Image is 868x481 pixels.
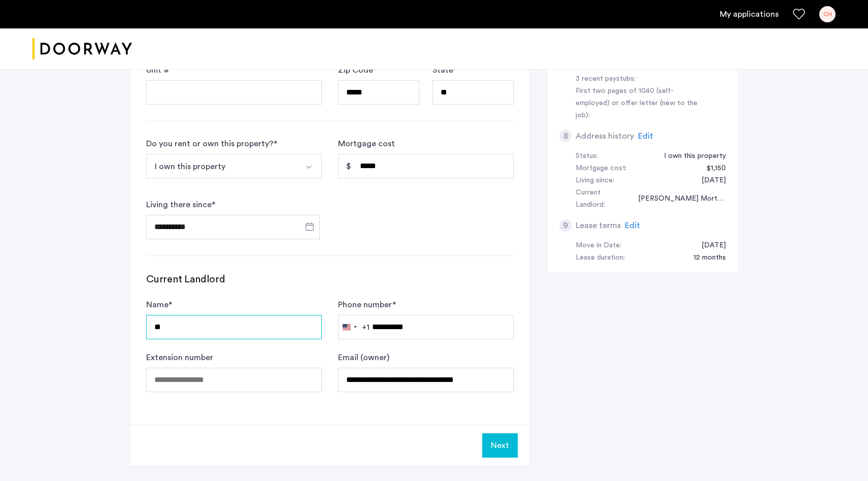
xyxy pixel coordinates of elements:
button: Open calendar [304,220,316,233]
div: Do you rent or own this property? * [146,138,277,150]
div: Move in Date: [576,240,621,252]
label: Living there since * [146,199,215,211]
div: 9 [559,219,572,232]
div: Mortgage cost: [576,163,627,175]
div: Lease duration: [576,252,625,264]
label: Email (owner) [338,351,389,364]
div: CH [819,6,836,22]
span: Edit [638,132,653,140]
label: Unit # [146,64,170,76]
h5: Address history [576,130,634,142]
label: Phone number * [338,299,396,311]
div: I own this property [654,150,726,163]
div: Current Landlord: [576,187,628,211]
div: +1 [362,321,370,333]
img: logo [32,30,132,68]
a: Cazamio logo [32,30,132,68]
label: Name * [146,299,172,311]
button: Select option [297,154,322,178]
h5: Lease terms [576,219,621,232]
button: Select option [146,154,298,178]
div: 04/01/2003 [691,175,726,187]
div: 10/01/2025 [691,240,726,252]
a: My application [720,8,779,20]
div: Carrington Mortgage [628,193,726,205]
div: Living since: [576,175,614,187]
div: $1,150 [696,163,726,175]
label: Zip Code * [338,64,377,76]
div: 12 months [683,252,726,264]
div: 8 [559,130,572,142]
label: State * [432,64,457,76]
img: arrow [305,163,313,171]
span: Edit [625,221,640,230]
div: Status: [576,150,598,163]
label: Mortgage cost [338,138,395,150]
a: Favorites [793,8,805,20]
button: Next [482,433,518,458]
button: Selected country [339,315,370,339]
label: Extension number [146,351,213,364]
div: 3 recent paystubs: [576,73,704,85]
div: First two pages of 1040 (self-employed) or offer letter (new to the job): [576,85,704,122]
h3: Current Landlord [146,272,514,286]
